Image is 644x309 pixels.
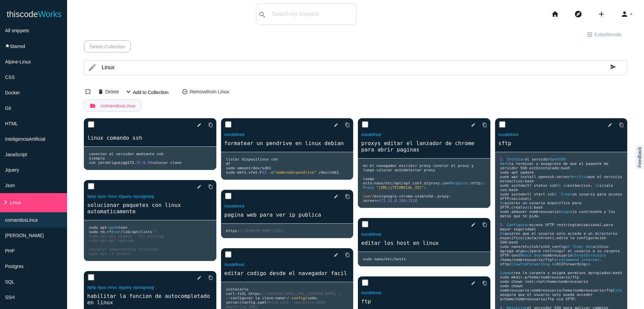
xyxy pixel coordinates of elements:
[440,181,442,185] span: .
[192,181,202,193] a: edit
[566,245,570,249] span: Al
[518,205,525,210] span: alo
[226,229,237,233] span: https
[5,28,29,33] span: All snippets
[552,236,556,240] span: ),
[345,190,350,203] i: content_copy
[608,119,612,131] i: edit
[471,219,476,231] i: edit
[534,253,543,258] span: User
[477,277,487,289] a: Copy to Clipboard
[394,257,406,261] span: hosts
[98,86,104,97] i: delete
[431,194,433,198] span: U
[108,194,117,199] a: #mvc
[5,217,38,223] span: comandosLinux
[511,205,516,210] span: cr
[376,198,379,203] span: =
[574,3,582,25] i: explore
[509,205,511,210] span: ,
[38,9,61,19] span: Works
[133,194,154,199] a: #postgresql
[5,167,19,173] span: Jquery
[271,170,273,175] span: n
[363,257,383,261] span: sudo nano
[319,170,321,175] span: /
[500,188,554,196] span: bash sudo systemctl start ssh
[361,291,381,295] a: #undefined
[385,257,392,261] span: etc
[523,179,525,183] span: :
[572,253,606,258] span: ChrootDirectory
[599,183,602,188] span: í
[481,181,485,185] span: ::
[208,119,213,131] i: content_copy
[107,230,111,234] span: rf
[422,181,424,185] span: .
[374,181,383,185] span: nano
[334,249,338,261] i: edit
[500,205,559,214] span: bash sudo adduser nombreusuario
[84,292,216,306] a: habilitar la funcion de autocompletado en linux
[119,194,132,199] a: #jquery
[507,157,525,162] span: Instalar
[529,245,532,249] span: /
[5,43,10,48] i: star
[532,245,538,249] span: ssh
[554,192,558,196] span: 2.
[392,181,395,185] span: /
[381,194,383,198] span: /
[500,179,556,188] span: bash sudo systemctl status ssh
[424,181,426,185] span: d
[141,230,152,234] span: lists
[610,29,622,40] span: mode
[495,139,628,147] a: sftp
[550,157,566,162] span: OpenSSH
[5,152,27,157] span: JavaScript
[621,3,629,25] i: person
[132,230,139,234] span: apt
[192,119,202,131] a: edit
[89,225,127,234] span: clean sudo rm
[437,194,449,198] span: proxy
[84,134,216,142] a: linux comando ssh
[516,205,518,210] span: é
[500,236,608,245] span: n SSH
[500,157,504,162] span: 1.
[500,249,622,258] span: para restringir el usuario a su carpeta SFTP
[87,194,96,199] a: #php
[363,198,376,203] span: server
[504,201,559,205] span: quieres un usuario espec
[556,175,570,179] span: server
[597,210,599,214] span: ñ
[500,210,618,218] span: a y los datos que te pida
[570,175,588,179] span: Verifica
[500,240,521,249] span: bash sudo nano
[449,194,451,198] span: -
[529,205,534,210] span: í:
[88,63,102,72] i: edit
[467,181,471,185] span: ::
[471,277,476,289] i: edit
[509,196,511,201] span: (
[10,44,25,49] span: Starred
[105,86,119,97] span: Delete
[586,245,593,249] span: del
[105,230,107,234] span: -
[584,223,602,227] span: opcional
[90,100,96,112] i: folder
[575,183,577,188] span: á
[197,272,202,284] i: edit
[221,211,354,219] a: pagina web para ver ip publica
[477,119,487,131] a: Copy to Clipboard
[5,59,31,64] span: Alpine-Linux
[404,181,410,185] span: apt
[406,198,408,203] span: :
[581,28,627,40] a: exit_to_appExiteditmode
[590,183,593,188] span: ,
[111,230,114,234] span: /
[429,181,440,185] span: proxy
[426,181,429,185] span: /
[500,245,611,253] span: archivo agrega algo
[451,181,467,185] span: Acquire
